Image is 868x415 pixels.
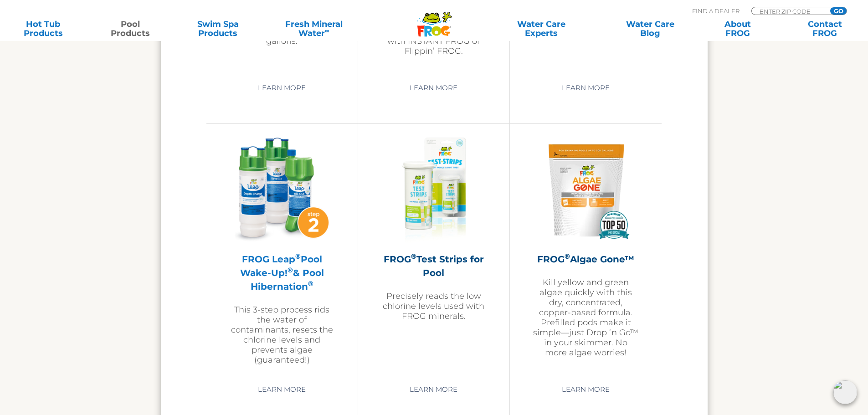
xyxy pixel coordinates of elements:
[97,20,164,38] a: PoolProducts
[399,381,468,398] a: Learn More
[616,20,684,38] a: Water CareBlog
[533,138,639,374] a: FROG®Algae Gone™Kill yellow and green algae quickly with this dry, concentrated, copper-based for...
[247,381,316,398] a: Learn More
[9,20,77,38] a: Hot TubProducts
[830,7,847,15] input: GO
[229,138,335,374] a: FROG Leap®Pool Wake-Up!®& Pool Hibernation®This 3-step process rids the water of contaminants, re...
[486,20,596,38] a: Water CareExperts
[381,291,487,321] p: Precisely reads the low chlorine levels used with FROG minerals.
[533,277,639,358] p: Kill yellow and green algae quickly with this dry, concentrated, copper-based formula. Prefilled ...
[791,20,859,38] a: ContactFROG
[692,7,740,15] p: Find A Dealer
[229,252,335,293] h2: FROG Leap Pool Wake-Up! & Pool Hibernation
[704,20,771,38] a: AboutFROG
[411,252,416,261] sup: ®
[533,252,639,266] h2: FROG Algae Gone™
[295,252,301,261] sup: ®
[288,266,293,274] sup: ®
[229,305,335,365] p: This 3-step process rids the water of contaminants, resets the chlorine levels and prevents algae...
[229,138,335,243] img: leap-wake-up-hibernate-featured-img-v2-300x300.png
[551,381,620,398] a: Learn More
[271,20,356,38] a: Fresh MineralWater∞
[551,80,620,96] a: Learn More
[565,252,570,261] sup: ®
[308,279,313,288] sup: ®
[399,80,468,96] a: Learn More
[381,138,487,374] a: FROG®Test Strips for PoolPrecisely reads the low chlorine levels used with FROG minerals.
[325,27,329,34] sup: ∞
[247,80,316,96] a: Learn More
[184,20,252,38] a: Swim SpaProducts
[381,252,487,280] h2: FROG Test Strips for Pool
[759,7,820,15] input: Zip Code Form
[533,138,639,243] img: ALGAE-GONE-30K-FRONTVIEW-FORM_PSN.webp
[833,380,857,404] img: openIcon
[381,138,487,243] img: test-strips-pool-featured-img-v2-300x300.png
